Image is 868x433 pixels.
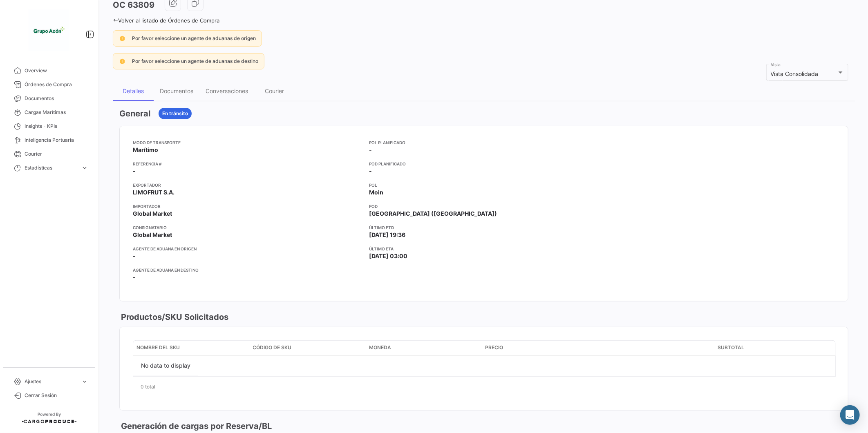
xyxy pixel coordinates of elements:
span: Nombre del SKU [136,344,180,351]
span: Por favor seleccione un agente de aduanas de origen [132,35,256,41]
span: [DATE] 03:00 [369,252,407,260]
a: Overview [7,64,92,78]
datatable-header-cell: Moneda [366,341,482,355]
span: Ajustes [25,378,78,385]
span: - [369,146,372,154]
h3: Productos/SKU Solicitados [119,311,228,323]
span: expand_more [81,164,88,172]
div: Detalles [123,87,144,94]
span: Moin [369,188,383,196]
span: Overview [25,67,88,74]
h3: Generación de cargas por Reserva/BL [119,420,272,432]
span: Subtotal [718,344,745,351]
span: Global Market [133,210,172,218]
app-card-info-title: Último ETD [369,224,599,231]
span: Cerrar Sesión [25,392,88,399]
app-card-info-title: POL [369,182,599,188]
span: Marítimo [133,146,158,154]
app-card-info-title: Exportador [133,182,362,188]
div: 0 total [133,377,835,397]
span: Precio [485,344,503,351]
h3: General [119,108,150,119]
a: Cargas Marítimas [7,105,92,119]
span: expand_more [81,378,88,385]
datatable-header-cell: Nombre del SKU [133,341,250,355]
span: - [133,273,136,281]
a: Documentos [7,92,92,105]
div: Abrir Intercom Messenger [840,405,860,425]
a: Órdenes de Compra [7,78,92,92]
span: En tránsito [162,110,188,117]
div: No data to display [133,356,198,376]
span: Estadísticas [25,164,78,172]
span: Insights - KPIs [25,123,88,130]
span: Inteligencia Portuaria [25,136,88,144]
app-card-info-title: Último ETA [369,246,599,252]
app-card-info-title: Modo de Transporte [133,139,362,146]
span: Courier [25,150,88,158]
app-card-info-title: Referencia # [133,161,362,167]
span: - [133,167,136,175]
span: Documentos [25,95,88,102]
span: - [133,252,136,260]
app-card-info-title: POD [369,203,599,210]
a: Insights - KPIs [7,119,92,133]
img: 1f3d66c5-6a2d-4a07-a58d-3a8e9bbc88ff.jpeg [29,10,69,51]
div: Conversaciones [206,87,248,94]
span: Vista Consolidada [771,70,819,77]
span: - [369,167,372,175]
span: LIMOFRUT S.A. [133,188,174,196]
span: Cargas Marítimas [25,109,88,116]
datatable-header-cell: Código de SKU [250,341,366,355]
span: Código de SKU [253,344,292,351]
div: Courier [265,87,284,94]
app-card-info-title: Importador [133,203,362,210]
a: Inteligencia Portuaria [7,133,92,147]
app-card-info-title: Agente de Aduana en Destino [133,267,362,273]
span: Global Market [133,231,172,239]
span: Moneda [369,344,391,351]
app-card-info-title: POD Planificado [369,161,599,167]
span: Órdenes de Compra [25,81,88,88]
a: Volver al listado de Órdenes de Compra [113,17,219,24]
div: Documentos [160,87,193,94]
app-card-info-title: Consignatario [133,224,362,231]
app-card-info-title: POL Planificado [369,139,599,146]
app-card-info-title: Agente de Aduana en Origen [133,246,362,252]
a: Courier [7,147,92,161]
span: Por favor seleccione un agente de aduanas de destino [132,58,258,64]
span: [DATE] 19:36 [369,231,405,239]
span: [GEOGRAPHIC_DATA] ([GEOGRAPHIC_DATA]) [369,210,497,218]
